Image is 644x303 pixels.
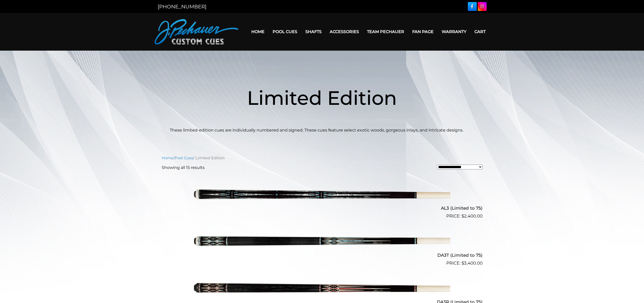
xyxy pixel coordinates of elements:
[162,155,483,161] nav: Breadcrumb
[461,213,464,219] span: $
[438,25,470,38] a: Warranty
[155,19,238,45] img: Pechauer Custom Cues
[162,204,483,213] h2: AL3 (Limited to 75)
[461,261,483,266] bdi: 3,400.00
[301,25,326,38] a: Shafts
[170,127,474,133] p: These limited-edition cues are individually numbered and signed. These cues feature select exotic...
[175,156,193,160] a: Pool Cues
[158,4,206,10] a: [PHONE_NUMBER]
[162,222,483,266] a: DA3T (Limited to 75) $3,400.00
[437,165,483,169] select: Shop order
[247,86,397,110] span: Limited Edition
[269,25,301,38] a: Pool Cues
[470,25,490,38] a: Cart
[162,175,483,220] a: AL3 (Limited to 75) $2,400.00
[162,250,483,260] h2: DA3T (Limited to 75)
[162,156,173,160] a: Home
[408,25,438,38] a: Fan Page
[162,165,205,171] p: Showing all 15 results
[247,25,269,38] a: Home
[363,25,408,38] a: Team Pechauer
[194,222,450,264] img: DA3T (Limited to 75)
[461,261,464,266] span: $
[194,175,450,218] img: AL3 (Limited to 75)
[326,25,363,38] a: Accessories
[461,213,483,219] bdi: 2,400.00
